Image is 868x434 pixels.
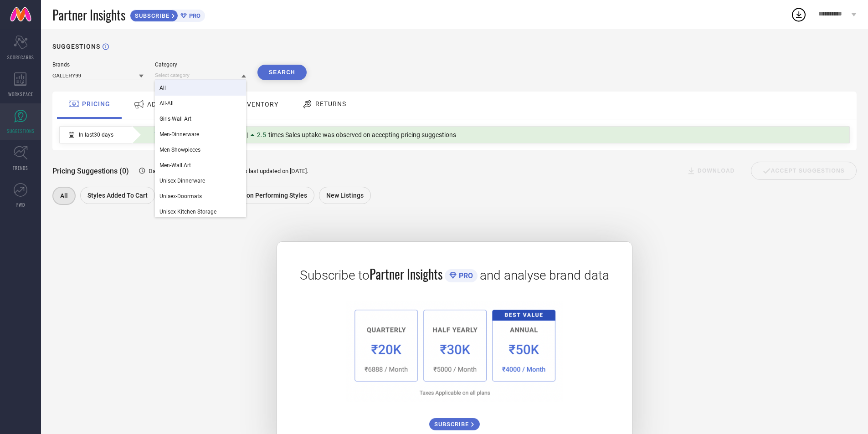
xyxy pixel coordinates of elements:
span: PRO [457,271,473,280]
span: Styles Added To Cart [87,192,148,199]
div: Men-Showpieces [155,142,246,158]
span: Girls-Wall Art [159,116,191,122]
span: Unisex-Kitchen Storage [159,209,216,215]
span: ADVERTISEMENT [147,101,203,108]
span: In last 30 days [79,132,113,138]
input: Select category [155,71,246,80]
span: Unisex-Dinnerware [159,178,205,184]
div: Accept Suggestions [751,162,857,180]
span: PRICING [82,100,110,107]
span: SCORECARDS [7,54,34,61]
span: Men-Showpieces [159,147,200,153]
span: SUGGESTIONS [7,128,35,134]
span: Men-Wall Art [159,162,191,168]
span: All-All [159,100,174,107]
div: Men-Wall Art [155,158,246,173]
div: All-All [155,96,246,111]
span: Unisex-Doormats [159,193,202,199]
span: New Listings [326,192,364,199]
span: PRO [187,12,200,19]
span: times Sales uptake was observed on accepting pricing suggestions [268,131,456,138]
span: SUBSCRIBE [434,421,471,428]
span: Subscribe to [300,268,370,283]
span: Data is based on last 30 days and was last updated on [DATE] . [149,168,308,174]
div: Brands [52,61,144,68]
div: Unisex-Dinnerware [155,173,246,189]
span: RETURNS [315,100,346,107]
img: 1a6fb96cb29458d7132d4e38d36bc9c7.png [346,301,563,402]
a: SUBSCRIBE [429,411,480,430]
span: All [60,192,68,199]
a: SUBSCRIBEPRO [130,7,205,22]
span: Partner Insights [52,5,125,24]
div: Girls-Wall Art [155,111,246,127]
span: FWD [16,201,25,208]
div: Open download list [791,6,807,23]
span: TRENDS [13,164,28,171]
span: 7.24% [154,131,172,138]
div: All [155,80,246,96]
span: All [159,85,166,91]
span: Men-Dinnerware [159,131,199,138]
span: Partner Insights [370,265,442,283]
span: Non Performing Styles [242,192,307,199]
button: Search [257,65,307,80]
div: Percentage of sellers who have viewed suggestions for the current Insight Type [150,129,461,141]
span: SUBSCRIBE [130,12,172,19]
h1: SUGGESTIONS [52,43,100,50]
span: 2.5 [257,131,266,138]
div: Unisex-Kitchen Storage [155,204,246,220]
span: Pricing Suggestions (0) [52,167,129,175]
span: WORKSPACE [8,91,33,97]
span: INVENTORY [240,101,278,108]
div: Unisex-Doormats [155,189,246,204]
div: Category [155,61,246,68]
span: and analyse brand data [480,268,609,283]
div: Men-Dinnerware [155,127,246,142]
